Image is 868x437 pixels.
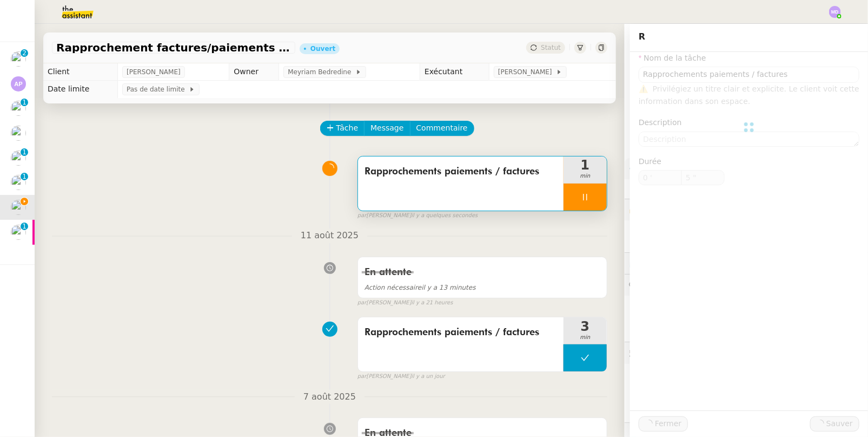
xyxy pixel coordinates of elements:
span: Message [370,122,403,134]
span: Meyriam Bedredine [288,67,355,77]
span: 💬 [629,281,718,289]
img: users%2FKPVW5uJ7nAf2BaBJPZnFMauzfh73%2Favatar%2FDigitalCollectionThumbnailHandler.jpeg [11,51,26,67]
span: 🕵️ [629,348,764,357]
p: 1 [22,99,26,108]
span: il y a un jour [412,372,445,381]
button: Message [364,121,410,136]
span: par [357,211,367,220]
div: Ouvert [310,45,335,52]
nz-badge-sup: 2 [21,49,28,57]
span: [PERSON_NAME] [127,67,181,77]
img: svg [829,6,841,18]
img: users%2FUWPTPKITw0gpiMilXqRXG5g9gXH3%2Favatar%2F405ab820-17f5-49fd-8f81-080694535f4d [11,126,26,141]
p: 1 [22,173,26,182]
img: users%2F9mvJqJUvllffspLsQzytnd0Nt4c2%2Favatar%2F82da88e3-d90d-4e39-b37d-dcb7941179ae [11,151,26,166]
p: 1 [22,148,26,158]
span: par [357,372,367,381]
span: par [357,298,367,308]
span: 🔐 [629,204,699,216]
td: Owner [229,63,279,81]
img: users%2FDBF5gIzOT6MfpzgDQC7eMkIK8iA3%2Favatar%2Fd943ca6c-06ba-4e73-906b-d60e05e423d3 [11,225,26,240]
div: ⚙️Procédures [625,158,868,179]
nz-badge-sup: 1 [21,99,28,106]
span: Statut [541,44,561,51]
span: Tâche [336,122,359,134]
nz-badge-sup: 1 [21,173,28,180]
span: 11 août 2025 [292,229,367,243]
img: users%2FrssbVgR8pSYriYNmUDKzQX9syo02%2Favatar%2Fb215b948-7ecd-4adc-935c-e0e4aeaee93e [11,101,26,116]
span: Rapprochements paiements / factures [365,324,557,341]
span: Pas de date limite [127,84,189,95]
span: Rapprochements paiements / factures [365,164,557,180]
td: Client [43,63,118,81]
td: Exécutant [420,63,489,81]
button: Commentaire [410,121,474,136]
span: ⚙️ [629,162,685,175]
span: Rapprochement factures/paiements clients - [DATE] [56,42,291,53]
span: min [564,333,607,342]
div: 🔐Données client [625,199,868,220]
button: Tâche [320,121,365,136]
span: En attente [365,268,412,277]
span: il y a 21 heures [412,298,453,308]
small: [PERSON_NAME] [357,372,445,381]
span: min [564,172,607,181]
span: ⏲️ [629,259,708,268]
small: [PERSON_NAME] [357,298,453,308]
div: 🕵️Autres demandes en cours 7 [625,342,868,363]
img: users%2F9mvJqJUvllffspLsQzytnd0Nt4c2%2Favatar%2F82da88e3-d90d-4e39-b37d-dcb7941179ae [11,175,26,190]
button: Fermer [639,416,688,432]
span: [PERSON_NAME] [498,67,556,77]
p: 1 [22,223,26,232]
td: Date limite [43,81,118,98]
span: il y a 13 minutes [365,284,476,291]
nz-badge-sup: 1 [21,148,28,156]
span: 1 [564,159,607,172]
nz-badge-sup: 1 [21,223,28,230]
span: il y a quelques secondes [412,211,478,220]
span: Commentaire [416,122,468,134]
div: ⏲️Tâches 31:17 [625,253,868,274]
span: Action nécessaire [365,284,422,291]
img: users%2FrssbVgR8pSYriYNmUDKzQX9syo02%2Favatar%2Fb215b948-7ecd-4adc-935c-e0e4aeaee93e [11,200,26,215]
div: 💬Commentaires 1 [625,275,868,296]
p: 2 [22,49,26,59]
span: 7 août 2025 [295,390,365,405]
small: [PERSON_NAME] [357,211,478,220]
button: Sauver [810,416,859,432]
img: svg [11,76,26,92]
span: 3 [564,320,607,333]
span: R [639,31,645,42]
